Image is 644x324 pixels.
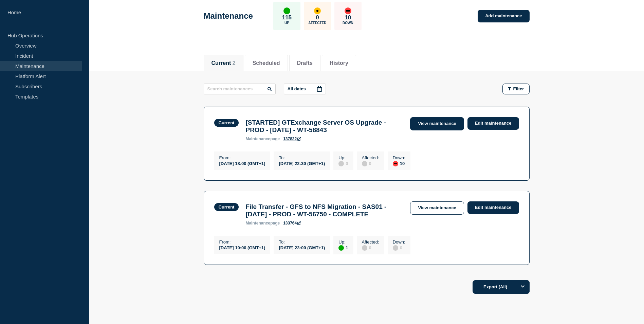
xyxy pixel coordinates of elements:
[279,245,325,250] div: [DATE] 23:00 (GMT+1)
[219,204,235,210] div: Current
[245,119,403,134] h3: [STARTED] GTExchange Server OS Upgrade - PROD - [DATE] - WT-58843
[393,245,405,251] div: 0
[279,160,325,166] div: [DATE] 22:30 (GMT+1)
[393,155,405,160] p: Down :
[316,14,319,21] p: 0
[467,201,519,214] a: Edit maintenance
[345,14,351,21] p: 10
[338,160,348,166] div: 0
[513,86,524,91] span: Filter
[362,160,379,166] div: 0
[330,60,348,66] button: History
[284,21,289,25] p: Up
[393,239,405,245] p: Down :
[338,245,348,251] div: 1
[343,21,353,25] p: Down
[362,161,367,166] div: disabled
[308,21,326,25] p: Affected
[345,7,351,14] div: down
[245,221,270,226] span: maintenance
[245,137,280,141] p: page
[393,160,405,166] div: 10
[502,84,530,94] button: Filter
[219,239,265,245] p: From :
[297,60,313,66] button: Drafts
[283,137,301,141] a: 137832
[233,60,236,66] span: 2
[338,245,344,251] div: up
[279,239,325,245] p: To :
[393,161,398,166] div: down
[362,245,379,251] div: 0
[245,137,270,141] span: maintenance
[362,245,367,251] div: disabled
[338,155,348,160] p: Up :
[473,280,530,294] button: Export (All)
[204,84,276,94] input: Search maintenances
[279,155,325,160] p: To :
[283,221,301,226] a: 133764
[338,161,344,166] div: disabled
[284,84,326,94] button: All dates
[219,120,235,125] div: Current
[362,155,379,160] p: Affected :
[410,117,464,130] a: View maintenance
[204,11,253,21] h1: Maintenance
[288,86,306,91] p: All dates
[410,201,464,215] a: View maintenance
[467,117,519,130] a: Edit maintenance
[219,155,265,160] p: From :
[245,221,280,226] p: page
[219,245,265,250] div: [DATE] 19:00 (GMT+1)
[282,14,292,21] p: 115
[219,160,265,166] div: [DATE] 18:00 (GMT+1)
[314,7,321,14] div: affected
[362,239,379,245] p: Affected :
[283,7,290,14] div: up
[245,203,403,218] h3: File Transfer - GFS to NFS Migration - SAS01 - [DATE] - PROD - WT-56750 - COMPLETE
[393,245,398,251] div: disabled
[478,10,529,22] a: Add maintenance
[253,60,280,66] button: Scheduled
[338,239,348,245] p: Up :
[211,60,236,66] button: Current 2
[516,280,530,294] button: Options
